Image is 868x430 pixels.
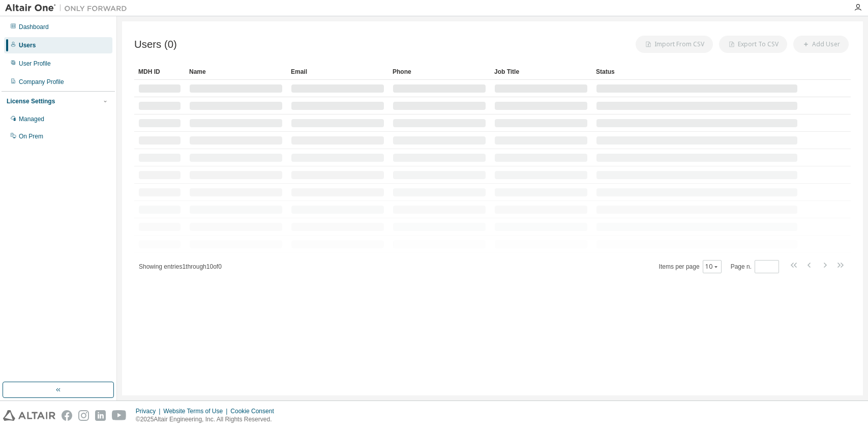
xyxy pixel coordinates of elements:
div: Company Profile [19,78,64,86]
span: Showing entries 1 through 10 of 0 [139,263,222,270]
p: © 2025 Altair Engineering, Inc. All Rights Reserved. [136,415,280,424]
div: Name [189,64,283,80]
img: instagram.svg [78,410,89,421]
button: 10 [705,263,719,271]
div: Website Terms of Use [163,407,230,415]
img: youtube.svg [112,410,127,421]
div: On Prem [19,132,43,140]
img: Altair One [5,3,132,13]
img: altair_logo.svg [3,410,55,421]
div: MDH ID [138,64,181,80]
div: Privacy [136,407,163,415]
div: Phone [393,64,486,80]
div: Job Title [494,64,588,80]
span: Users (0) [134,39,177,50]
div: Email [291,64,384,80]
div: Managed [19,115,44,123]
button: Export To CSV [719,36,787,53]
button: Add User [793,36,849,53]
img: facebook.svg [62,410,72,421]
div: Cookie Consent [230,407,280,415]
div: User Profile [19,60,51,68]
span: Page n. [731,260,779,273]
div: Status [596,64,798,80]
img: linkedin.svg [95,410,106,421]
div: Dashboard [19,23,49,31]
div: License Settings [7,97,55,105]
span: Items per page [659,260,722,273]
button: Import From CSV [636,36,713,53]
div: Users [19,41,36,49]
